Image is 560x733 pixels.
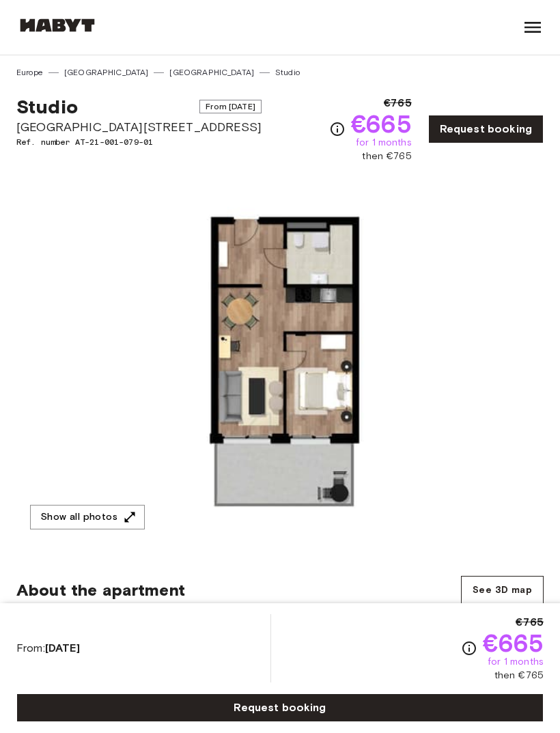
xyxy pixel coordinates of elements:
span: From [DATE] [199,100,262,113]
button: See 3D map [461,576,544,605]
span: for 1 months [356,136,412,150]
span: €765 [384,95,412,111]
a: [GEOGRAPHIC_DATA] [169,66,254,79]
span: then €765 [362,150,411,163]
a: Request booking [16,693,544,722]
a: Request booking [428,115,544,143]
svg: Check cost overview for full price breakdown. Please note that discounts apply to new joiners onl... [461,640,477,656]
a: Europe [16,66,43,79]
svg: Check cost overview for full price breakdown. Please note that discounts apply to new joiners onl... [329,121,346,137]
span: [GEOGRAPHIC_DATA][STREET_ADDRESS] [16,118,262,136]
img: Marketing picture of unit AT-21-001-079-01 [16,180,544,543]
span: Ref. number AT-21-001-079-01 [16,136,262,148]
span: €665 [483,631,544,655]
span: for 1 months [488,655,544,669]
a: Studio [275,66,300,79]
b: [DATE] [45,641,80,654]
span: then €765 [494,669,544,682]
span: €765 [516,614,544,631]
span: Studio [16,95,78,118]
button: Show all photos [30,505,145,530]
img: Habyt [16,18,98,32]
span: €665 [351,111,412,136]
span: About the apartment [16,580,185,600]
span: From: [16,641,80,656]
a: [GEOGRAPHIC_DATA] [64,66,149,79]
